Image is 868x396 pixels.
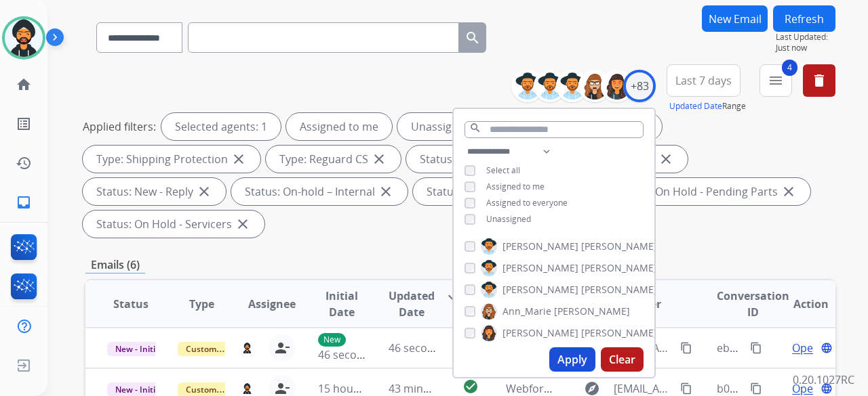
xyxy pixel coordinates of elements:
div: +83 [623,70,656,102]
div: Status: On Hold - Servicers [83,211,264,238]
span: Assigned to everyone [486,197,568,208]
span: New - Initial [107,342,170,356]
div: Status: On Hold - Pending Parts [604,178,810,205]
mat-icon: list_alt [16,116,32,132]
span: Just now [776,43,835,53]
span: [PERSON_NAME] [581,240,657,253]
span: Assigned to me [486,181,545,192]
mat-icon: search [469,122,481,134]
div: Status: New - Reply [83,178,226,205]
span: [PERSON_NAME] [581,283,657,296]
button: New Email [702,5,768,32]
span: Webform from [EMAIL_ADDRESS][DOMAIN_NAME] on [DATE] [506,381,813,396]
mat-icon: close [781,183,797,200]
span: [PERSON_NAME] [554,305,630,318]
span: Conversation ID [717,288,789,320]
button: Updated Date [669,101,722,112]
span: Status [113,296,149,312]
span: Updated Date [389,288,435,320]
div: Unassigned [397,113,485,140]
p: New [318,333,346,347]
span: 46 seconds ago [389,340,468,355]
p: Emails (6) [85,257,145,273]
span: [PERSON_NAME] [581,326,657,340]
mat-icon: close [658,151,674,167]
span: 43 minutes ago [389,381,467,396]
span: Range [669,100,746,112]
mat-icon: home [16,76,32,93]
span: [PERSON_NAME] [502,283,578,296]
mat-icon: delete [811,72,827,89]
span: [PERSON_NAME] [502,261,578,275]
span: Assignee [248,296,296,312]
mat-icon: content_copy [750,342,762,354]
mat-icon: search [465,30,481,46]
span: Ann_Marie [502,305,551,318]
span: Last Updated: [776,32,835,43]
span: [PERSON_NAME] [502,240,578,253]
mat-icon: language [821,342,833,354]
button: Refresh [773,5,835,32]
mat-icon: content_copy [680,382,692,395]
span: Select all [486,164,520,176]
button: Clear [601,347,644,372]
span: Open [792,340,820,356]
img: agent-avatar [242,383,252,394]
div: Type: Shipping Protection [83,146,260,173]
mat-icon: close [231,151,247,167]
mat-icon: content_copy [750,382,762,395]
mat-icon: close [378,183,394,200]
div: Status: Open - All [406,146,539,173]
span: 15 hours ago [318,381,385,396]
mat-icon: arrow_downward [446,288,462,304]
mat-icon: history [16,155,32,171]
mat-icon: inbox [16,194,32,211]
mat-icon: check_circle [462,378,479,395]
th: Action [765,280,835,328]
button: Apply [549,347,595,372]
span: Customer Support [178,342,266,356]
button: 4 [759,64,792,97]
mat-icon: person_remove [274,340,290,356]
p: Applied filters: [83,118,156,135]
mat-icon: menu [768,72,784,89]
div: Status: On-hold – Internal [231,178,408,205]
mat-icon: content_copy [680,342,692,354]
img: agent-avatar [242,343,252,353]
span: 46 seconds ago [318,347,397,362]
span: Type [189,296,214,312]
span: Unassigned [486,213,531,225]
mat-icon: language [821,382,833,395]
div: Type: Reguard CS [266,146,401,173]
span: [PERSON_NAME] [581,261,657,275]
span: 4 [782,60,797,76]
span: Initial Date [318,288,366,320]
img: avatar [5,19,43,57]
div: Status: On-hold - Customer [413,178,598,205]
p: 0.20.1027RC [793,372,854,388]
div: Assigned to me [286,113,392,140]
div: Selected agents: 1 [161,113,281,140]
span: [PERSON_NAME] [502,326,578,340]
span: Last 7 days [675,78,732,83]
mat-icon: close [235,216,251,232]
button: Last 7 days [667,64,741,97]
mat-icon: close [196,183,212,200]
mat-icon: close [371,151,387,167]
